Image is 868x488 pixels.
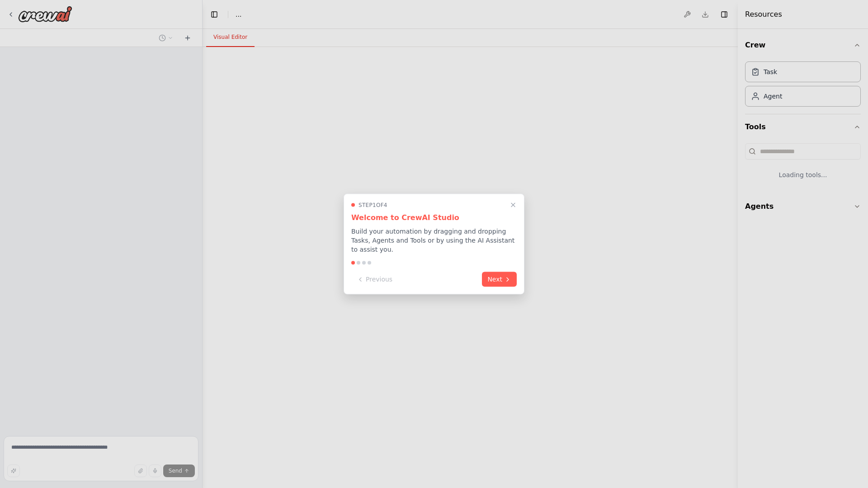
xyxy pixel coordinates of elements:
button: Hide left sidebar [208,8,221,21]
p: Build your automation by dragging and dropping Tasks, Agents and Tools or by using the AI Assista... [351,227,517,254]
button: Previous [351,272,398,287]
h3: Welcome to CrewAI Studio [351,212,517,223]
button: Close walkthrough [508,200,519,211]
button: Next [482,272,517,287]
span: Step 1 of 4 [359,202,387,209]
